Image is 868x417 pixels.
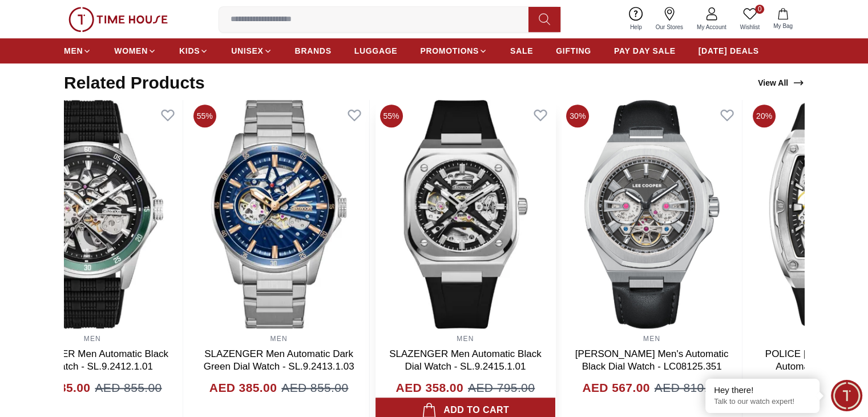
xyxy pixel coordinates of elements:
span: LUGGAGE [354,45,398,57]
h2: Related Products [64,73,205,93]
span: 30% [566,105,589,127]
span: PROMOTIONS [420,45,479,57]
span: WOMEN [114,45,148,57]
button: My Bag [766,6,800,33]
h4: AED 567.00 [582,379,649,397]
a: MEN [643,335,660,343]
span: AED 810.00 [655,379,721,397]
a: GIFTING [556,41,591,61]
a: SALE [510,41,533,61]
a: SLAZENGER Men Automatic Dark Green Dial Watch - SL.9.2413.1.03 [204,348,354,372]
a: MEN [270,335,287,343]
span: BRANDS [295,45,332,57]
span: UNISEX [231,45,263,57]
h4: AED 385.00 [209,379,277,397]
a: WOMEN [114,41,156,61]
span: 0 [755,5,764,14]
a: UNISEX [231,41,272,61]
span: GIFTING [556,45,591,57]
span: 55% [193,105,216,127]
a: MEN [457,335,474,343]
a: SLAZENGER Men Automatic Black Dial Watch - SL.9.2415.1.01 [389,348,541,372]
span: AED 855.00 [95,379,162,397]
a: View All [756,75,806,91]
a: Help [623,5,649,34]
h4: AED 385.00 [23,379,90,397]
a: BRANDS [295,41,332,61]
a: LUGGAGE [354,41,398,61]
a: 0Wishlist [733,5,766,34]
span: AED 855.00 [281,379,348,397]
div: View All [758,77,804,89]
a: PAY DAY SALE [614,41,676,61]
img: ... [68,7,168,32]
a: PROMOTIONS [420,41,487,61]
span: SALE [510,45,533,57]
a: MEN [84,335,101,343]
span: KIDS [179,45,200,57]
a: Our Stores [649,5,690,34]
span: Wishlist [736,23,764,31]
a: [DATE] DEALS [699,41,759,61]
span: MEN [64,45,83,57]
h4: AED 358.00 [396,379,463,397]
span: 55% [380,105,402,127]
span: Help [625,23,647,31]
img: SLAZENGER Men Automatic Black Dial Watch - SL.9.2412.1.01 [2,100,183,328]
span: PAY DAY SALE [614,45,676,57]
div: Hey there! [714,384,811,396]
a: MEN [64,41,91,61]
span: Our Stores [651,23,688,31]
span: My Bag [769,22,797,30]
a: [PERSON_NAME] Men's Automatic Black Dial Watch - LC08125.351 [575,348,729,372]
span: 20% [753,105,776,127]
img: LEE COOPER Men's Automatic Black Dial Watch - LC08125.351 [562,100,742,328]
a: SLAZENGER Men Automatic Black Dial Watch - SL.9.2412.1.01 [17,348,168,372]
div: Chat Widget [831,380,862,411]
span: [DATE] DEALS [699,45,759,57]
span: My Account [692,23,731,31]
a: KIDS [179,41,208,61]
img: SLAZENGER Men Automatic Dark Green Dial Watch - SL.9.2413.1.03 [189,100,369,328]
img: SLAZENGER Men Automatic Black Dial Watch - SL.9.2415.1.01 [375,100,555,328]
p: Talk to our watch expert! [714,397,811,407]
span: AED 795.00 [468,379,535,397]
